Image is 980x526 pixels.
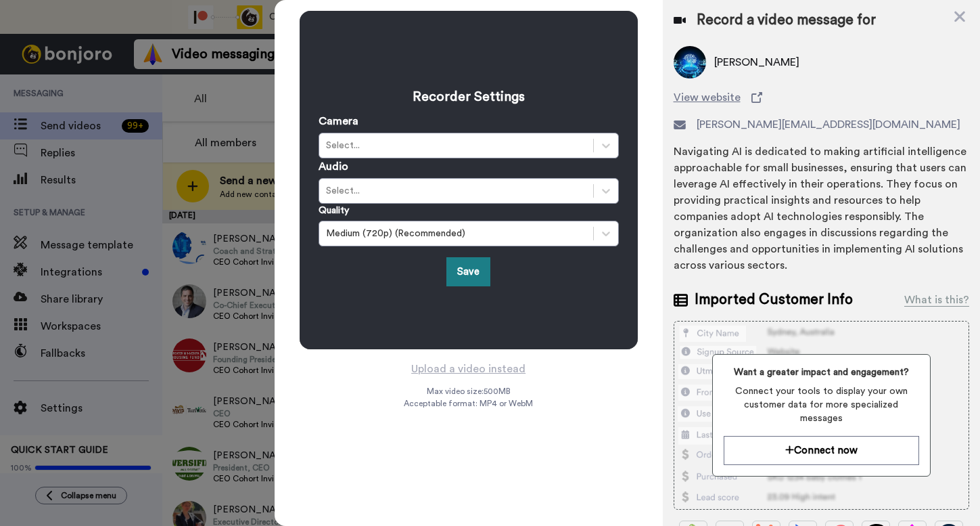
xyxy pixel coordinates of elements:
span: Connect your tools to display your own customer data for more specialized messages [724,385,919,425]
div: What is this? [904,292,969,308]
label: Audio [319,158,348,175]
div: Select... [326,139,586,152]
label: Quality [319,204,349,217]
div: Navigating AI is dedicated to making artificial intelligence approachable for small businesses, e... [674,144,969,273]
button: Upload a video instead [407,360,530,378]
span: Imported Customer Info [695,290,853,310]
span: Max video size: 500 MB [427,386,511,397]
button: Connect now [724,436,919,465]
span: Want a greater impact and engagement? [724,366,919,379]
button: Save [446,257,490,286]
label: Camera [319,113,358,129]
span: [PERSON_NAME][EMAIL_ADDRESS][DOMAIN_NAME] [697,116,960,133]
span: Acceptable format: MP4 or WebM [404,398,533,409]
div: Medium (720p) (Recommended) [326,227,586,240]
div: Select... [326,184,586,198]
